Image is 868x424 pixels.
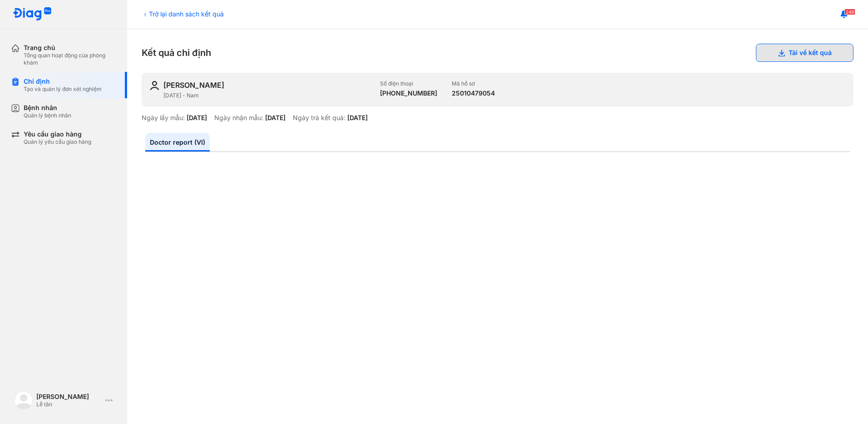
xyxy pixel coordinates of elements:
[36,393,102,401] div: [PERSON_NAME]
[24,104,71,112] div: Bệnh nhân
[163,92,373,99] div: [DATE] - Nam
[36,401,102,408] div: Lễ tân
[24,138,91,146] div: Quản lý yêu cầu giao hàng
[756,44,853,62] button: Tải về kết quả
[24,44,116,52] div: Trang chủ
[149,80,160,91] img: user-icon
[380,80,437,87] div: Số điện thoại
[347,114,368,122] div: [DATE]
[24,86,102,93] div: Tạo và quản lý đơn xét nghiệm
[380,89,437,97] div: [PHONE_NUMBER]
[145,133,210,151] a: Doctor report (VI)
[24,52,116,66] div: Tổng quan hoạt động của phòng khám
[142,114,185,122] div: Ngày lấy mẫu:
[15,391,33,409] img: logo
[142,44,853,62] div: Kết quả chỉ định
[13,7,52,21] img: logo
[265,114,286,122] div: [DATE]
[24,112,71,119] div: Quản lý bệnh nhân
[452,80,495,87] div: Mã hồ sơ
[187,114,207,122] div: [DATE]
[163,80,224,90] div: [PERSON_NAME]
[24,130,91,138] div: Yêu cầu giao hàng
[293,114,345,122] div: Ngày trả kết quả:
[452,89,495,97] div: 25010479054
[24,77,102,86] div: Chỉ định
[214,114,263,122] div: Ngày nhận mẫu:
[142,9,224,19] div: Trở lại danh sách kết quả
[844,9,855,15] span: 249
